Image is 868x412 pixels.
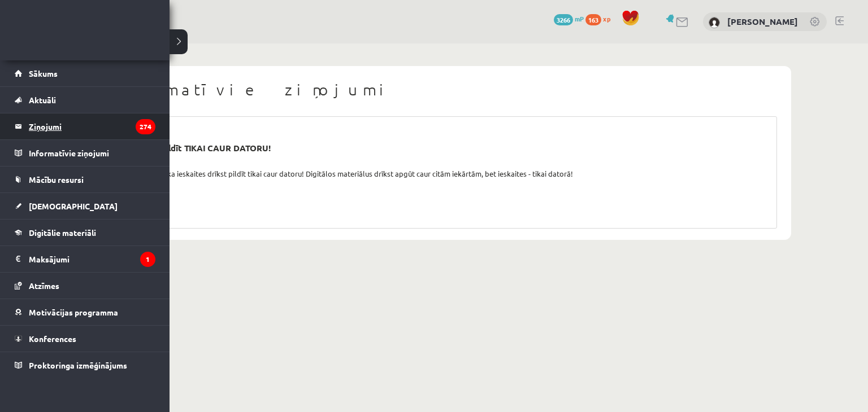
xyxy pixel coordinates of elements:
img: Karīna Caune [709,17,720,28]
a: 163 xp [585,14,616,23]
span: [DEMOGRAPHIC_DATA] [29,201,118,211]
a: Proktoringa izmēģinājums [15,352,155,378]
a: Informatīvie ziņojumi [15,140,155,166]
legend: Informatīvie ziņojumi [29,140,155,166]
div: [DATE] 11:32:08 [88,131,771,142]
a: [PERSON_NAME] [727,16,798,27]
span: Mācību resursi [29,174,84,185]
div: Labdien! Atgādinām, ka ieskaites drīkst pildīt tikai caur datoru! Digitālos materiālus drīkst apg... [88,168,771,179]
span: Konferences [29,334,76,344]
i: 274 [136,119,155,134]
a: Mācību resursi [15,166,155,192]
a: Ziņojumi274 [15,113,155,139]
span: 3266 [554,14,573,25]
span: 163 [585,14,601,25]
a: Sākums [15,60,155,86]
div: Ieskaites drīkst pildīt TIKAI CAUR DATORU! [97,142,762,155]
a: Konferences [15,326,155,352]
a: Digitālie materiāli [15,220,155,246]
a: Maksājumi1 [15,246,155,272]
span: mP [575,14,584,23]
span: Sākums [29,68,58,78]
span: Proktoringa izmēģinājums [29,360,127,370]
h1: Informatīvie ziņojumi [82,80,777,99]
legend: Ziņojumi [29,113,155,139]
a: [DEMOGRAPHIC_DATA] [15,193,155,219]
a: Rīgas 1. Tālmācības vidusskola [12,20,103,48]
a: Aktuāli [15,87,155,113]
a: Atzīmes [15,273,155,299]
span: Aktuāli [29,95,56,105]
legend: Maksājumi [29,246,155,272]
span: Digitālie materiāli [29,227,96,238]
a: Motivācijas programma [15,299,155,325]
span: xp [603,14,610,23]
a: 3266 mP [554,14,584,23]
span: Atzīmes [29,280,59,291]
i: 1 [140,252,155,267]
span: Motivācijas programma [29,307,118,317]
